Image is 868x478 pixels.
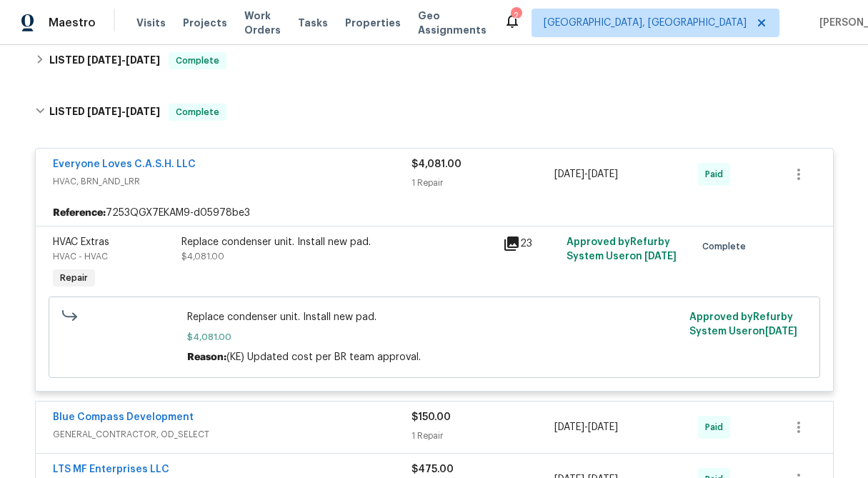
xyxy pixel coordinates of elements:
span: GENERAL_CONTRACTOR, OD_SELECT [53,427,411,442]
span: $150.00 [411,412,451,422]
div: Replace condenser unit. Install new pad. [181,235,494,249]
span: Work Orders [244,9,281,37]
span: [GEOGRAPHIC_DATA], [GEOGRAPHIC_DATA] [544,16,747,30]
span: Maestro [49,16,96,30]
span: [DATE] [644,252,677,262]
span: Complete [702,239,752,254]
span: - [554,167,618,181]
span: Visits [136,16,166,30]
span: Paid [705,167,729,181]
div: 7253QGX7EKAM9-d05978be3 [36,200,833,226]
span: HVAC Extras [53,237,109,247]
b: Reference: [53,206,106,220]
span: [DATE] [87,106,121,116]
span: Replace condenser unit. Install new pad. [187,310,681,324]
span: Repair [54,271,94,285]
span: Geo Assignments [418,9,487,37]
span: Complete [170,54,225,68]
h6: LISTED [49,104,160,121]
span: [DATE] [554,169,584,179]
span: [DATE] [588,422,618,432]
div: 1 Repair [411,429,555,443]
span: [DATE] [765,327,797,337]
a: Everyone Loves C.A.S.H. LLC [53,159,196,169]
div: 23 [503,235,559,252]
span: $4,081.00 [181,252,224,261]
span: $475.00 [411,464,454,474]
span: [DATE] [126,106,160,116]
div: 1 Repair [411,176,555,190]
span: [DATE] [87,55,121,65]
div: LISTED [DATE]-[DATE]Complete [31,44,838,78]
span: Reason: [187,352,226,362]
span: - [87,106,160,116]
span: - [87,55,160,65]
span: (KE) Updated cost per BR team approval. [226,352,421,362]
span: [DATE] [126,55,160,65]
span: [DATE] [554,422,584,432]
div: 2 [511,9,521,23]
div: LISTED [DATE]-[DATE]Complete [31,89,838,135]
span: Tasks [298,18,328,28]
span: Paid [705,420,729,434]
span: $4,081.00 [187,330,681,344]
span: Approved by Refurby System User on [567,237,677,262]
span: HVAC, BRN_AND_LRR [53,174,411,189]
h6: LISTED [49,52,160,69]
span: [DATE] [588,169,618,179]
a: Blue Compass Development [53,412,194,422]
span: Approved by Refurby System User on [689,312,797,337]
span: HVAC - HVAC [53,252,108,261]
span: $4,081.00 [411,159,462,169]
a: LTS MF Enterprises LLC [53,464,169,474]
span: Properties [345,16,401,30]
span: Complete [170,105,225,119]
span: Projects [183,16,227,30]
span: - [554,420,618,434]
